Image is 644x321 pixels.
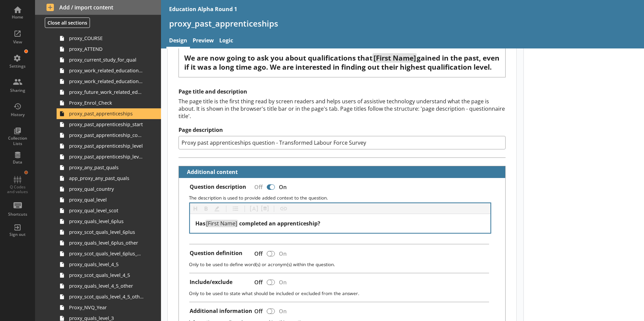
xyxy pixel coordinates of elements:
[57,98,161,108] a: Proxy_Enrol_Check
[6,39,29,45] div: View
[179,98,506,120] div: The page title is the first thing read by screen readers and helps users of assistive technology ...
[57,44,161,55] a: proxy_ATTEND
[190,250,243,257] label: Question definition
[69,186,144,192] span: proxy_qual_country
[276,277,292,288] div: On
[249,277,265,288] div: Off
[69,132,144,138] span: proxy_past_apprenticeship_country
[69,164,144,171] span: proxy_any_past_quals
[179,88,506,95] h2: Page title and description
[6,232,29,237] div: Sign out
[57,270,161,281] a: proxy_scot_quals_level_4_5
[169,18,636,29] h1: proxy_past_apprenticeships
[69,175,144,181] span: app_proxy_any_past_quals
[6,136,29,146] div: Collection Lists
[166,34,190,48] a: Design
[57,65,161,76] a: proxy_work_related_education_3m
[57,259,161,270] a: proxy_quals_level_4_5
[57,162,161,173] a: proxy_any_past_quals
[182,166,239,178] button: Additional content
[69,250,144,257] span: proxy_scot_quals_level_6plus_other
[69,143,144,149] span: proxy_past_apprenticeship_level
[6,212,29,217] div: Shortcuts
[69,89,144,95] span: proxy_future_work_related_education_3months
[57,205,161,216] a: proxy_qual_level_scot
[57,184,161,194] a: proxy_qual_country
[69,218,144,224] span: proxy_quals_level_6plus
[249,181,265,193] div: Off
[69,57,144,63] span: proxy_current_study_for_qual
[249,305,265,317] div: Off
[69,67,144,74] span: proxy_work_related_education_3m
[249,248,265,259] div: Off
[276,181,292,193] div: On
[69,121,144,128] span: proxy_past_apprenticeship_start
[69,207,144,214] span: proxy_qual_level_scot
[190,183,246,190] label: Question description
[69,35,144,41] span: proxy_COURSE
[206,220,237,227] span: [First Name]
[6,88,29,93] div: Sharing
[57,141,161,151] a: proxy_past_apprenticeship_level
[69,261,144,267] span: proxy_quals_level_4_5
[184,53,500,72] div: Question
[69,46,144,52] span: proxy_ATTEND
[57,33,161,44] a: proxy_COURSE
[69,272,144,278] span: proxy_scot_quals_level_4_5
[69,304,144,311] span: Proxy_NVQ_Year
[189,194,500,201] p: The description is used to provide added context to the question.
[69,240,144,246] span: proxy_quals_level_6plus_other
[57,151,161,162] a: proxy_past_apprenticeship_level_scot
[69,100,144,106] span: Proxy_Enrol_Check
[57,76,161,87] a: proxy_work_related_education_4weeks
[57,248,161,259] a: proxy_scot_quals_level_6plus_other
[190,308,252,315] label: Additional information
[69,283,144,289] span: proxy_quals_level_4_5_other
[46,4,150,11] span: Add / import content
[6,159,29,165] div: Data
[57,119,161,130] a: proxy_past_apprenticeship_start
[374,53,416,63] span: [First Name]
[69,78,144,84] span: proxy_work_related_education_4weeks
[6,112,29,117] div: History
[57,216,161,227] a: proxy_quals_level_6plus
[6,14,29,20] div: Home
[69,229,144,235] span: proxy_scot_quals_level_6plus
[184,53,501,72] span: gained in the past, even if it was a long time ago. We are interested in finding out their highes...
[57,302,161,313] a: Proxy_NVQ_Year
[6,64,29,69] div: Settings
[57,227,161,238] a: proxy_scot_quals_level_6plus
[190,279,232,286] label: Include/exclude
[57,108,161,119] a: proxy_past_apprenticeships
[190,34,217,48] a: Preview
[57,238,161,248] a: proxy_quals_level_6plus_other
[57,194,161,205] a: proxy_qual_level
[179,127,506,134] label: Page description
[217,34,236,48] a: Logic
[57,281,161,291] a: proxy_quals_level_4_5_other
[276,305,292,317] div: On
[189,261,500,267] p: Only to be used to define word(s) or acronym(s) within the question.
[69,293,144,300] span: proxy_scot_quals_level_4_5_other
[195,220,205,227] span: Has
[57,173,161,184] a: app_proxy_any_past_quals
[184,53,373,63] span: We are now going to ask you about qualifications that
[69,110,144,117] span: proxy_past_apprenticeships
[45,17,90,28] button: Close all sections
[69,153,144,160] span: proxy_past_apprenticeship_level_scot
[276,248,292,259] div: On
[57,87,161,98] a: proxy_future_work_related_education_3months
[57,291,161,302] a: proxy_scot_quals_level_4_5_other
[189,290,500,296] p: Only to be used to state what should be included or excluded from the answer.
[239,220,320,227] span: completed an apprenticeship?
[57,55,161,65] a: proxy_current_study_for_qual
[57,130,161,141] a: proxy_past_apprenticeship_country
[169,5,237,13] div: Education Alpha Round 1
[69,197,144,203] span: proxy_qual_level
